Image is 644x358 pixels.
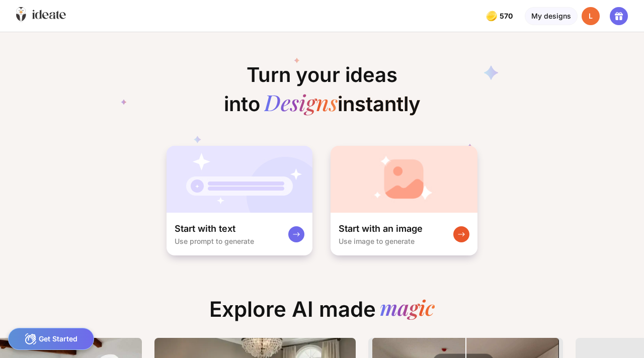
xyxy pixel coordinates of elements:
[380,297,435,322] div: magic
[331,146,477,213] img: startWithImageCardBg.jpg
[167,146,312,213] img: startWithTextCardBg.jpg
[175,223,235,235] div: Start with text
[175,237,254,245] div: Use prompt to generate
[8,328,94,350] div: Get Started
[339,223,423,235] div: Start with an image
[339,237,415,245] div: Use image to generate
[500,12,515,20] span: 570
[582,7,600,25] div: L
[201,297,443,330] div: Explore AI made
[525,7,578,25] div: My designs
